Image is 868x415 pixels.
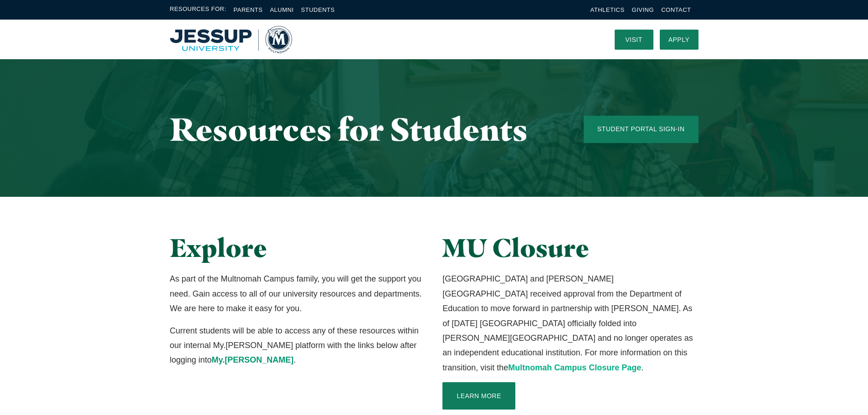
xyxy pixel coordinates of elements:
a: Multnomah Campus Closure Page [508,363,641,372]
a: Giving [632,6,654,13]
a: Parents [234,6,263,13]
h2: Explore [170,233,426,262]
span: Resources For: [170,5,226,15]
p: Current students will be able to access any of these resources within our internal My.[PERSON_NAM... [170,323,426,368]
a: Learn More [442,382,515,410]
a: Student Portal Sign-In [584,116,699,143]
img: Multnomah University Logo [170,26,292,53]
a: Alumni [270,6,293,13]
a: Visit [615,30,653,50]
a: Home [170,26,292,53]
h2: MU Closure [442,233,698,262]
a: Contact [661,6,691,13]
p: [GEOGRAPHIC_DATA] and [PERSON_NAME][GEOGRAPHIC_DATA] received approval from the Department of Edu... [442,272,698,375]
h1: Resources for Students [170,112,547,147]
a: Apply [660,30,699,50]
a: Athletics [591,6,625,13]
a: Students [301,6,335,13]
a: My.[PERSON_NAME] [212,355,294,364]
p: As part of the Multnomah Campus family, you will get the support you need. Gain access to all of ... [170,272,426,316]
